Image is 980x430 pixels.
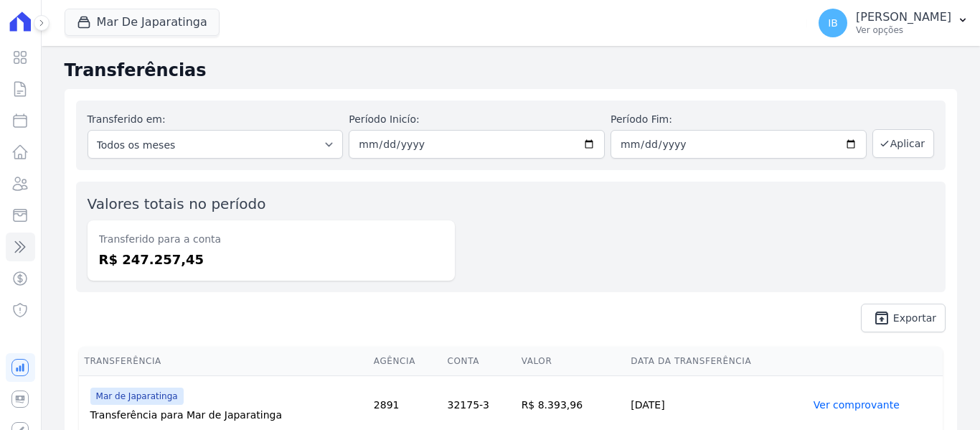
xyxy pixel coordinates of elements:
[65,57,957,83] h2: Transferências
[611,112,867,127] label: Período Fim:
[893,314,936,322] span: Exportar
[828,18,838,28] span: IB
[88,195,266,212] label: Valores totais no período
[442,347,516,376] th: Conta
[873,309,890,327] i: unarchive
[65,9,220,36] button: Mar De Japaratinga
[814,399,900,411] a: Ver comprovante
[368,347,442,376] th: Agência
[79,347,368,376] th: Transferência
[88,113,166,125] label: Transferido em:
[516,347,626,376] th: Valor
[625,347,807,376] th: Data da Transferência
[90,408,362,422] div: Transferência para Mar de Japaratinga
[90,388,184,405] span: Mar de Japaratinga
[807,3,980,43] button: IB [PERSON_NAME] Ver opções
[856,10,951,24] p: [PERSON_NAME]
[99,250,443,269] dd: R$ 247.257,45
[872,129,934,158] button: Aplicar
[99,232,443,247] dt: Transferido para a conta
[856,24,951,36] p: Ver opções
[861,304,946,332] a: unarchive Exportar
[349,112,605,127] label: Período Inicío:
